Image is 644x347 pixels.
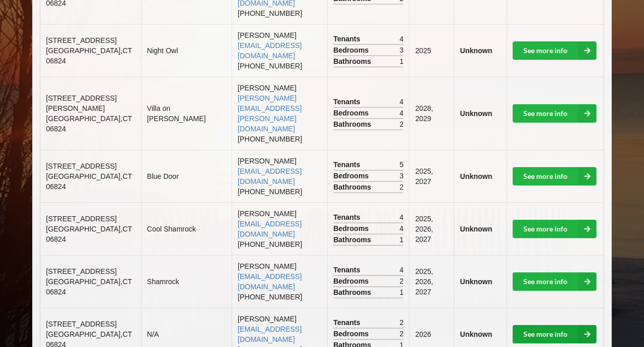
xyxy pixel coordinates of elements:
[513,167,596,186] a: See more info
[400,108,404,118] span: 4
[333,159,363,170] span: Tenants
[238,167,302,186] a: [EMAIL_ADDRESS][DOMAIN_NAME]
[460,330,492,338] b: Unknown
[460,172,492,180] b: Unknown
[400,171,404,181] span: 3
[460,47,492,55] b: Unknown
[238,325,302,343] a: [EMAIL_ADDRESS][DOMAIN_NAME]
[238,41,302,60] a: [EMAIL_ADDRESS][DOMAIN_NAME]
[400,34,404,44] span: 4
[513,220,596,238] a: See more info
[333,276,371,286] span: Bedrooms
[400,182,404,192] span: 2
[238,272,302,291] a: [EMAIL_ADDRESS][DOMAIN_NAME]
[141,77,232,150] td: Villa on [PERSON_NAME]
[513,104,596,123] a: See more info
[400,97,404,107] span: 4
[400,317,404,328] span: 2
[46,215,117,223] span: [STREET_ADDRESS]
[409,202,454,255] td: 2025, 2026, 2027
[513,272,596,291] a: See more info
[333,56,374,66] span: Bathrooms
[232,24,327,77] td: [PERSON_NAME] [PHONE_NUMBER]
[333,329,371,339] span: Bedrooms
[400,212,404,222] span: 4
[232,77,327,150] td: [PERSON_NAME] [PHONE_NUMBER]
[232,255,327,308] td: [PERSON_NAME] [PHONE_NUMBER]
[46,94,117,112] span: [STREET_ADDRESS][PERSON_NAME]
[46,172,132,191] span: [GEOGRAPHIC_DATA] , CT 06824
[333,235,374,245] span: Bathrooms
[333,265,363,275] span: Tenants
[141,255,232,308] td: Shamrock
[409,255,454,308] td: 2025, 2026, 2027
[141,24,232,77] td: Night Owl
[141,150,232,202] td: Blue Door
[400,329,404,339] span: 2
[409,24,454,77] td: 2025
[141,202,232,255] td: Cool Shamrock
[46,320,117,328] span: [STREET_ADDRESS]
[46,36,117,44] span: [STREET_ADDRESS]
[46,47,132,65] span: [GEOGRAPHIC_DATA] , CT 06824
[400,56,404,66] span: 1
[513,41,596,60] a: See more info
[460,109,492,118] b: Unknown
[333,212,363,222] span: Tenants
[409,150,454,202] td: 2025, 2027
[46,114,132,133] span: [GEOGRAPHIC_DATA] , CT 06824
[333,287,374,297] span: Bathrooms
[400,45,404,55] span: 3
[333,119,374,129] span: Bathrooms
[333,317,363,328] span: Tenants
[400,287,404,297] span: 1
[400,119,404,129] span: 2
[333,223,371,234] span: Bedrooms
[46,225,132,243] span: [GEOGRAPHIC_DATA] , CT 06824
[400,159,404,170] span: 5
[460,225,492,233] b: Unknown
[46,277,132,296] span: [GEOGRAPHIC_DATA] , CT 06824
[333,45,371,55] span: Bedrooms
[400,265,404,275] span: 4
[333,34,363,44] span: Tenants
[333,108,371,118] span: Bedrooms
[460,277,492,286] b: Unknown
[400,235,404,245] span: 1
[46,162,117,170] span: [STREET_ADDRESS]
[400,223,404,234] span: 4
[232,202,327,255] td: [PERSON_NAME] [PHONE_NUMBER]
[400,276,404,286] span: 2
[238,94,302,133] a: [PERSON_NAME][EMAIL_ADDRESS][PERSON_NAME][DOMAIN_NAME]
[46,267,117,275] span: [STREET_ADDRESS]
[333,182,374,192] span: Bathrooms
[409,77,454,150] td: 2028, 2029
[513,325,596,343] a: See more info
[238,220,302,238] a: [EMAIL_ADDRESS][DOMAIN_NAME]
[333,97,363,107] span: Tenants
[333,171,371,181] span: Bedrooms
[232,150,327,202] td: [PERSON_NAME] [PHONE_NUMBER]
